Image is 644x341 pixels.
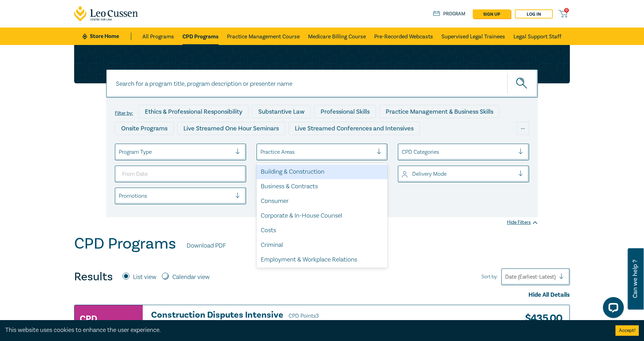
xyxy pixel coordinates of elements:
[227,28,300,45] a: Practice Management Course
[515,9,553,18] a: Log in
[505,273,506,281] input: Sort by
[139,105,249,118] div: Ethics & Professional Responsibility
[172,273,210,282] label: Calendar view
[481,273,498,281] span: Sort by:
[74,290,570,300] div: Hide All Details
[83,32,131,40] a: Store Home
[402,170,403,178] input: select
[115,122,174,135] div: Onsite Programs
[314,105,376,118] div: Professional Skills
[289,122,420,135] div: Live Streamed Conferences and Intensives
[312,138,388,152] div: 10 CPD Point Packages
[289,312,319,319] span: CPD Points 3
[308,28,366,45] a: Medicare Billing Course
[517,122,529,135] div: ...
[74,270,113,284] h4: Results
[177,122,285,135] div: Live Streamed One Hour Seminars
[187,241,226,250] a: Download PDF
[433,10,465,18] a: Program
[257,194,388,209] div: Consumer
[115,111,133,116] label: Filter by:
[80,312,97,325] h3: CPD
[115,166,246,182] input: From Date
[142,28,174,45] a: All Programs
[257,252,388,267] div: Employment & Workplace Relations
[74,235,176,253] h1: CPD Programs
[115,138,225,152] div: Live Streamed Practical Workshops
[507,219,538,226] div: Hide Filters
[119,192,120,200] input: select
[257,238,388,252] div: Criminal
[229,138,309,152] div: Pre-Recorded Webcasts
[151,310,437,321] h3: Construction Disputes Intensive
[597,294,627,324] iframe: LiveChat chat widget
[106,69,538,98] input: Search for a program title, program description or presenter name
[257,179,388,194] div: Business & Contracts
[473,9,511,18] a: sign up
[615,325,639,336] button: Accept cookies
[252,105,311,118] div: Substantive Law
[374,28,433,45] a: Pre-Recorded Webcasts
[151,310,437,321] a: Construction Disputes Intensive CPD Points3
[182,28,219,45] a: CPD Programs
[564,8,569,13] span: 0
[257,223,388,238] div: Costs
[402,148,403,156] input: select
[119,148,120,156] input: select
[257,267,388,282] div: Ethics
[520,310,562,326] h3: $ 435.00
[392,138,456,152] div: National Programs
[379,105,500,118] div: Practice Management & Business Skills
[257,165,388,179] div: Building & Construction
[257,209,388,223] div: Corporate & In-House Counsel
[260,148,262,156] input: select
[513,28,561,45] a: Legal Support Staff
[441,28,505,45] a: Supervised Legal Trainees
[133,273,156,282] label: List view
[632,252,638,305] span: Can we help ?
[5,326,605,335] div: This website uses cookies to enhance the user experience.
